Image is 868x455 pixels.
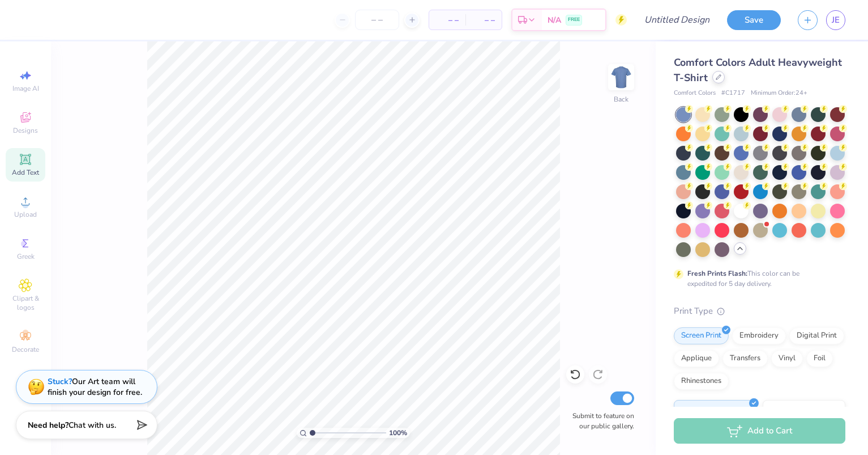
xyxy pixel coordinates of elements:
[610,66,632,89] img: Back
[355,10,399,30] input: – –
[566,411,634,431] label: Submit to feature on our public gallery.
[674,56,842,85] span: Comfort Colors Adult Heavyweight T-Shirt
[436,14,459,26] span: – –
[826,10,845,30] a: JE
[674,350,719,367] div: Applique
[12,168,39,177] span: Add Text
[28,420,69,431] strong: Need help?
[722,350,768,367] div: Transfers
[548,14,561,26] span: N/A
[832,14,840,27] span: JE
[789,327,844,344] div: Digital Print
[674,327,729,344] div: Screen Print
[768,405,792,417] span: Puff Ink
[679,405,709,417] span: Standard
[472,14,495,26] span: – –
[48,376,142,398] div: Our Art team will finish your design for free.
[12,84,39,93] span: Image AI
[13,126,38,135] span: Designs
[6,294,45,312] span: Clipart & logos
[14,210,37,219] span: Upload
[751,89,807,98] span: Minimum Order: 24 +
[568,16,580,24] span: FREE
[48,376,72,387] strong: Stuck?
[721,89,745,98] span: # C1717
[389,428,407,438] span: 100 %
[771,350,803,367] div: Vinyl
[806,350,833,367] div: Foil
[69,420,116,431] span: Chat with us.
[635,9,719,31] input: Untitled Design
[17,252,35,261] span: Greek
[12,345,39,354] span: Decorate
[674,373,729,390] div: Rhinestones
[727,10,781,30] button: Save
[614,94,628,104] div: Back
[687,268,827,289] div: This color can be expedited for 5 day delivery.
[687,269,747,278] strong: Fresh Prints Flash:
[674,89,716,98] span: Comfort Colors
[732,327,786,344] div: Embroidery
[674,305,845,318] div: Print Type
